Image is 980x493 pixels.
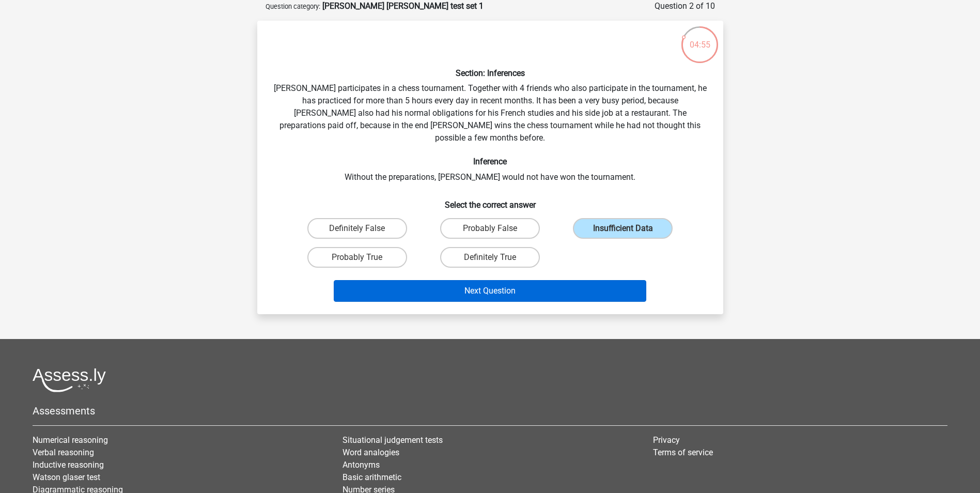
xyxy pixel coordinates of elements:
[343,435,443,445] a: Situational judgement tests
[322,1,484,11] strong: [PERSON_NAME] [PERSON_NAME] test set 1
[33,448,94,457] a: Verbal reasoning
[653,448,713,457] a: Terms of service
[653,435,680,445] a: Privacy
[261,29,719,306] div: [PERSON_NAME] participates in a chess tournament. Together with 4 friends who also participate in...
[343,460,380,470] a: Antonyms
[440,218,540,239] label: Probably False
[33,368,106,392] img: Assessly logo
[307,247,407,268] label: Probably True
[334,280,646,302] button: Next Question
[266,3,320,10] small: Question category:
[680,25,719,51] div: 04:55
[33,435,108,445] a: Numerical reasoning
[274,192,707,210] h6: Select the correct answer
[274,68,707,78] h6: Section: Inferences
[33,460,104,470] a: Inductive reasoning
[440,247,540,268] label: Definitely True
[33,405,947,417] h5: Assessments
[274,157,707,166] h6: Inference
[307,218,407,239] label: Definitely False
[343,448,399,457] a: Word analogies
[33,472,100,482] a: Watson glaser test
[573,218,673,239] label: Insufficient Data
[343,472,401,482] a: Basic arithmetic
